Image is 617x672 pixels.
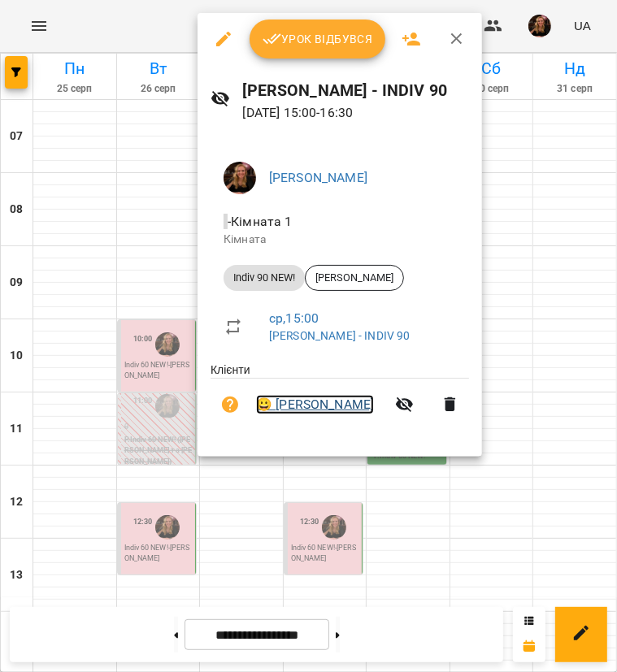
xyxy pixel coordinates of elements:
a: [PERSON_NAME] [269,170,367,185]
div: [PERSON_NAME] [305,265,404,291]
button: Візит ще не сплачено. Додати оплату? [211,385,250,424]
a: [PERSON_NAME] - INDIV 90 [269,329,411,342]
a: 😀 [PERSON_NAME] [256,395,374,414]
a: ср , 15:00 [269,310,319,326]
span: Урок відбувся [263,29,373,49]
ul: Клієнти [211,362,469,437]
button: Урок відбувся [250,20,386,59]
span: Indiv 90 NEW! [224,271,305,285]
p: [DATE] 15:00 - 16:30 [243,103,470,123]
img: 019b2ef03b19e642901f9fba5a5c5a68.jpg [224,162,256,194]
p: Кімната [224,232,456,248]
span: [PERSON_NAME] [306,271,403,285]
span: - Кімната 1 [224,214,296,229]
h6: [PERSON_NAME] - INDIV 90 [243,78,470,103]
